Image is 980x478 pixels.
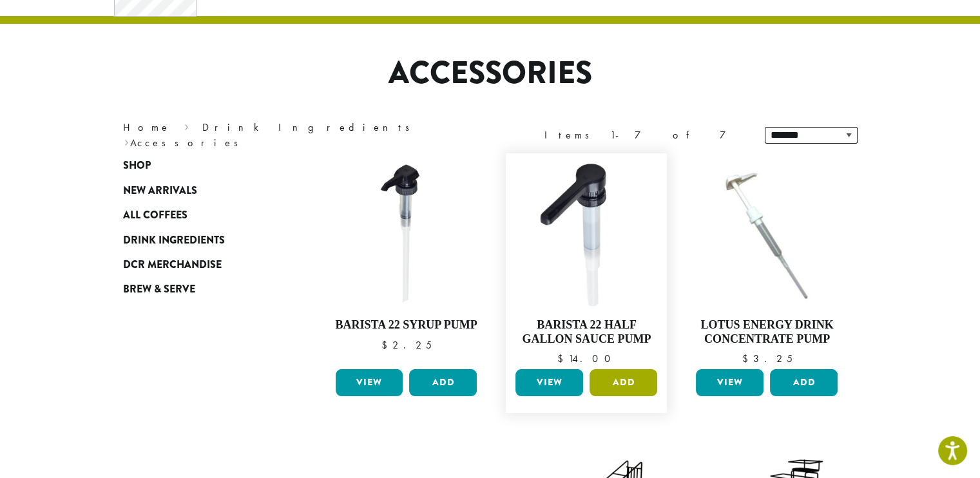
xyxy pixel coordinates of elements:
a: Barista 22 Half Gallon Sauce Pump $14.00 [512,160,660,364]
button: Add [770,369,838,396]
span: DCR Merchandise [123,257,222,273]
a: Home [123,120,171,134]
button: Add [409,369,477,396]
a: Lotus Energy Drink Concentrate Pump $3.25 [693,160,841,364]
a: New Arrivals [123,178,278,203]
h4: Lotus Energy Drink Concentrate Pump [693,318,841,346]
img: DP1898.01.png [512,160,660,308]
span: Drink Ingredients [123,233,225,249]
bdi: 2.25 [381,338,431,352]
a: DCR Merchandise [123,253,278,277]
h1: Accessories [113,55,867,92]
a: Brew & Serve [123,277,278,301]
span: › [184,115,189,135]
a: Drink Ingredients [123,227,278,252]
span: $ [742,352,753,365]
span: New Arrivals [123,183,197,199]
a: View [515,369,583,396]
span: › [124,131,129,151]
a: Shop [123,153,278,178]
a: Barista 22 Syrup Pump $2.25 [332,160,481,364]
h4: Barista 22 Syrup Pump [332,318,481,332]
span: All Coffees [123,207,187,224]
a: View [696,369,764,396]
div: Items 1-7 of 7 [544,128,745,143]
span: Brew & Serve [123,282,195,298]
bdi: 3.25 [742,352,792,365]
img: pump_1024x1024_2x_720x_7ebb9306-2e50-43cc-9be2-d4d1730b4a2d_460x-300x300.jpg [693,160,841,308]
a: All Coffees [123,203,278,227]
a: View [336,369,403,396]
bdi: 14.00 [557,352,616,365]
img: DP1998.01.png [332,160,480,308]
button: Add [590,369,657,396]
span: $ [381,338,392,352]
span: $ [557,352,568,365]
span: Shop [123,158,151,174]
h4: Barista 22 Half Gallon Sauce Pump [512,318,660,346]
nav: Breadcrumb [123,120,471,151]
a: Drink Ingredients [202,120,418,134]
